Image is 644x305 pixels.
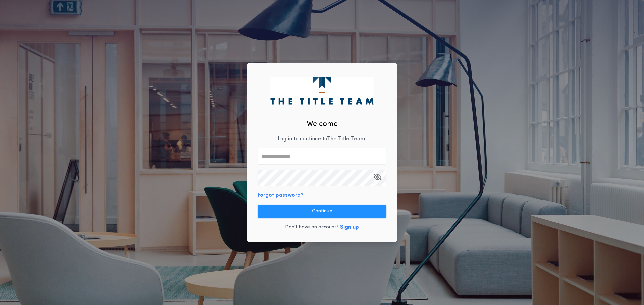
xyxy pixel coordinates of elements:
[258,205,386,218] button: Continue
[340,223,359,231] button: Sign up
[285,224,339,231] p: Don't have an account?
[307,119,338,130] h2: Welcome
[270,77,373,104] img: logo
[278,135,366,143] p: Log in to continue to The Title Team .
[258,191,304,199] button: Forgot password?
